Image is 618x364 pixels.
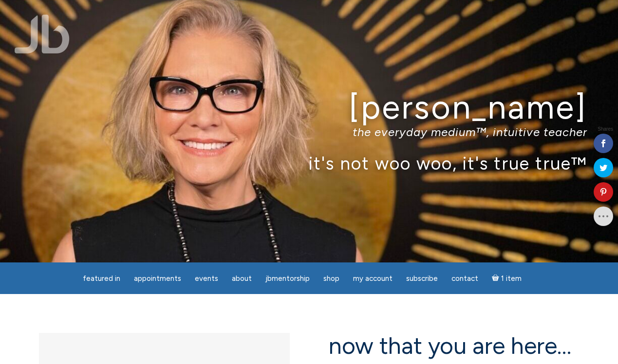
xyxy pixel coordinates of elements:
a: Events [189,269,224,288]
a: Contact [446,269,484,288]
span: Subscribe [406,274,438,283]
h2: now that you are here… [329,333,580,359]
a: featured in [77,269,126,288]
a: Shop [318,269,345,288]
span: JBMentorship [265,274,310,283]
span: Events [195,274,218,283]
span: 1 item [501,275,522,282]
i: Cart [492,274,501,283]
span: About [232,274,252,283]
span: Shop [323,274,339,283]
p: the everyday medium™, intuitive teacher [31,125,587,139]
a: About [226,269,258,288]
a: Cart1 item [486,268,527,288]
h1: [PERSON_NAME] [31,89,587,125]
span: Shares [598,127,613,132]
span: featured in [83,274,120,283]
span: My Account [353,274,393,283]
a: Subscribe [400,269,444,288]
p: it's not woo woo, it's true true™ [31,153,587,173]
a: My Account [347,269,398,288]
span: Appointments [134,274,181,283]
a: Appointments [128,269,187,288]
span: Contact [451,274,478,283]
img: Jamie Butler. The Everyday Medium [15,15,70,53]
a: JBMentorship [260,269,316,288]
